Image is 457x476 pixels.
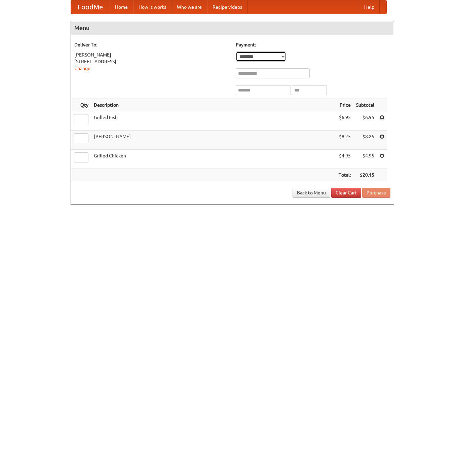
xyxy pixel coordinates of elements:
th: Description [91,99,336,111]
td: $4.95 [336,150,353,169]
a: Clear Cart [331,188,361,198]
button: Purchase [362,188,390,198]
th: Qty [71,99,91,111]
td: $8.25 [336,131,353,150]
a: Recipe videos [207,0,247,14]
td: $6.95 [353,111,377,131]
h5: Deliver To: [74,41,229,48]
td: $8.25 [353,131,377,150]
td: $4.95 [353,150,377,169]
h5: Payment: [236,41,390,48]
h4: Menu [71,21,394,35]
a: Who we are [172,0,207,14]
div: [STREET_ADDRESS] [74,58,229,65]
td: [PERSON_NAME] [91,131,336,150]
td: Grilled Chicken [91,150,336,169]
td: Grilled Fish [91,111,336,131]
th: Total: [336,169,353,181]
th: $20.15 [353,169,377,181]
a: Back to Menu [293,188,330,198]
a: Change [74,66,90,71]
div: [PERSON_NAME] [74,51,229,58]
th: Price [336,99,353,111]
a: Home [110,0,133,14]
th: Subtotal [353,99,377,111]
a: Help [359,0,380,14]
a: How it works [133,0,172,14]
a: FoodMe [71,0,110,14]
td: $6.95 [336,111,353,131]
